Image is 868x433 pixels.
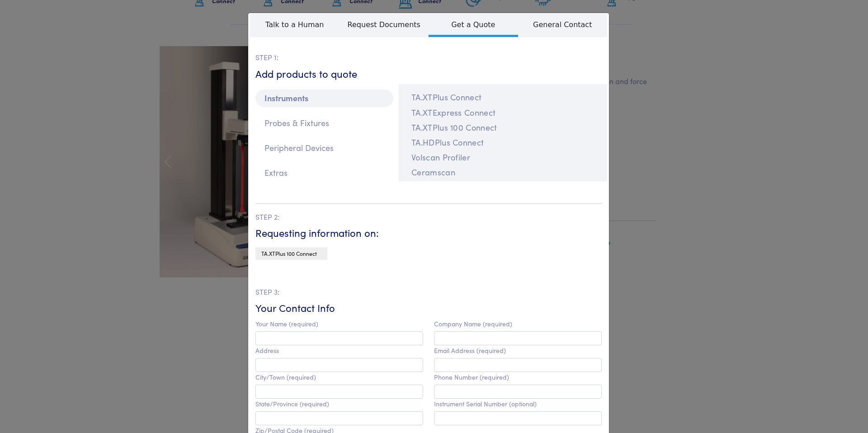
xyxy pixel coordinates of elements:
[255,347,279,354] label: Address
[255,164,393,182] p: Extras
[255,67,602,81] h6: Add products to quote
[255,301,602,315] h6: Your Contact Info
[255,52,602,63] p: STEP 1:
[255,139,393,157] p: Peripheral Devices
[340,14,429,35] span: Request Documents
[404,120,602,135] button: TA.XTPlus 100 Connect
[255,286,602,298] p: STEP 3:
[434,373,509,381] label: Phone Number (required)
[255,211,602,223] p: STEP 2:
[255,400,329,408] label: State/Province (required)
[261,249,317,257] span: TA.XTPlus 100 Connect
[404,150,602,165] button: Volscan Profiler
[255,373,316,381] label: City/Town (required)
[255,320,318,328] label: Your Name (required)
[250,14,340,35] span: Talk to a Human
[255,89,393,107] p: Instruments
[255,114,393,132] p: Probes & Fixtures
[404,105,602,120] button: TA.XTExpress Connect
[404,165,602,179] button: Ceramscan
[518,14,608,35] span: General Contact
[404,89,602,104] button: TA.XTPlus Connect
[434,320,512,328] label: Company Name (required)
[429,14,518,37] span: Get a Quote
[434,347,506,354] label: Email Address (required)
[434,400,537,408] label: Instrument Serial Number (optional)
[255,226,602,240] h6: Requesting information on:
[404,135,602,150] button: TA.HDPlus Connect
